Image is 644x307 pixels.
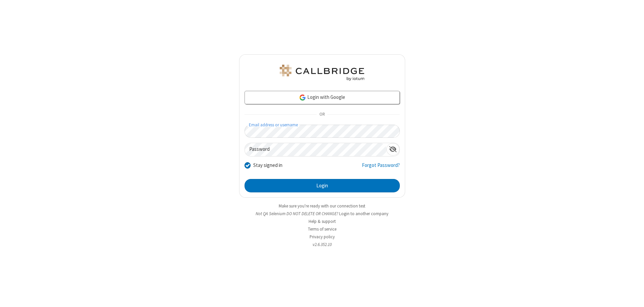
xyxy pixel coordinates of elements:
li: Not QA Selenium DO NOT DELETE OR CHANGE? [239,210,405,217]
a: Privacy policy [310,234,335,240]
img: QA Selenium DO NOT DELETE OR CHANGE [278,65,366,81]
a: Terms of service [308,226,336,232]
input: Password [245,143,386,156]
a: Help & support [309,219,336,224]
a: Make sure you're ready with our connection test [279,203,365,209]
input: Email address or username [245,125,400,138]
img: google-icon.png [299,94,306,101]
li: v2.6.352.10 [239,241,405,248]
button: Login [245,179,400,192]
a: Forgot Password? [362,162,400,174]
label: Stay signed in [253,162,282,169]
button: Login to another company [339,210,388,217]
a: Login with Google [245,91,400,104]
div: Show password [386,143,399,156]
span: OR [317,110,327,119]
